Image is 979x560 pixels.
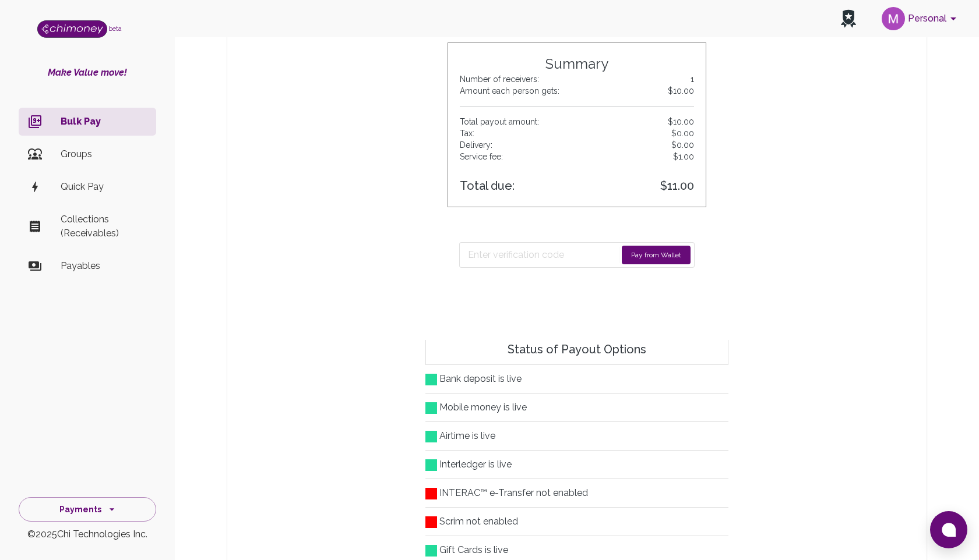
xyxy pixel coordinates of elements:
[622,246,691,264] button: Pay from Wallet
[472,430,495,441] span: is live
[460,151,694,162] p: Service fee:
[425,340,728,365] h6: Status of Payout Options
[425,402,527,413] span: Mobile money
[485,544,508,555] span: is live
[61,212,147,240] p: Collections (Receivables)
[37,20,107,38] img: Logo
[668,85,694,97] span: $10.00
[671,127,694,139] span: $0.00
[425,516,518,527] span: Scrim
[460,176,694,195] h6: Total due:
[19,497,156,522] button: Payments
[673,151,694,162] span: $1.00
[930,511,967,548] button: Open chat window
[425,544,508,555] span: Gift Cards
[660,176,694,195] span: $11.00
[691,73,694,85] span: 1
[108,25,122,32] span: beta
[882,7,905,30] img: avatar
[498,373,522,384] span: is live
[466,516,518,527] span: not enabled
[468,246,617,264] input: Enter verification code
[61,259,147,273] p: Payables
[61,180,147,194] p: Quick Pay
[425,373,522,384] span: Bank deposit
[460,55,694,73] h5: Summary
[877,3,965,34] button: account of current user
[460,127,694,139] p: Tax:
[460,85,694,97] p: Amount each person gets:
[460,73,694,85] p: Number of receivers:
[460,116,694,127] p: Total payout amount:
[503,402,527,413] span: is live
[61,147,147,161] p: Groups
[61,115,147,129] p: Bulk Pay
[488,459,512,470] span: is live
[668,116,694,127] span: $10.00
[425,430,495,441] span: Airtime
[460,139,694,151] p: Delivery:
[425,459,512,470] span: Interledger
[536,487,588,498] span: not enabled
[425,487,588,498] span: INTERAC™ e-Transfer
[671,139,694,151] span: $0.00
